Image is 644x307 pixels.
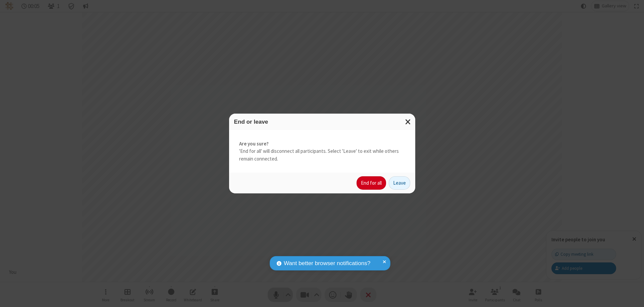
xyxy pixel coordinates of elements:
strong: Are you sure? [239,140,405,148]
h3: End or leave [234,119,410,125]
button: Leave [389,176,410,190]
span: Want better browser notifications? [284,259,370,268]
button: Close modal [401,114,415,130]
div: 'End for all' will disconnect all participants. Select 'Leave' to exit while others remain connec... [229,130,415,173]
button: End for all [357,176,386,190]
